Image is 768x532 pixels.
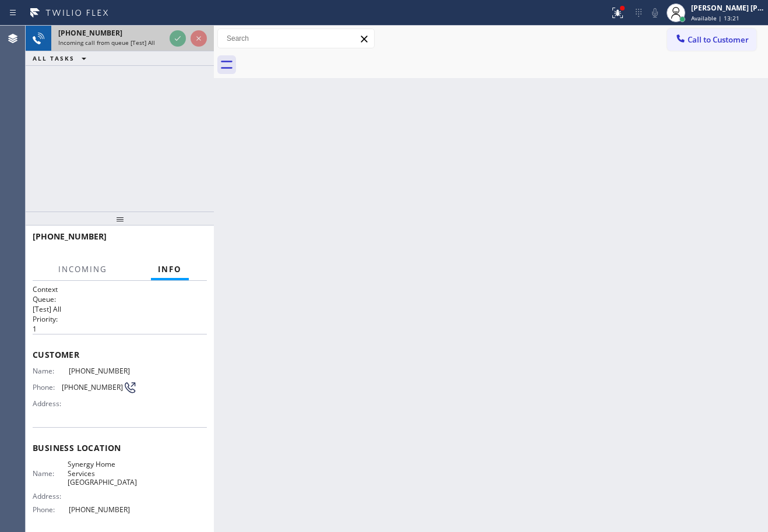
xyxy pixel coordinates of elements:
span: [PHONE_NUMBER] [62,383,123,392]
span: Name: [33,367,69,375]
p: 1 [33,324,207,334]
h1: Context [33,284,207,294]
button: Reject [191,30,207,47]
span: ALL TASKS [33,54,75,62]
span: Phone: [33,383,62,392]
div: [PERSON_NAME] [PERSON_NAME] Dahil [691,3,765,13]
span: Customer [33,349,207,360]
p: [Test] All [33,304,207,314]
span: Synergy Home Services [GEOGRAPHIC_DATA] [68,460,137,487]
span: Info [158,264,182,274]
button: Mute [647,5,663,21]
span: Phone: [33,505,69,514]
span: [PHONE_NUMBER] [69,367,137,375]
button: ALL TASKS [26,51,98,65]
span: [PHONE_NUMBER] [58,28,122,38]
span: Incoming [58,264,107,274]
span: Address: [33,399,69,408]
span: Name: [33,469,68,478]
span: Incoming call from queue [Test] All [58,38,155,47]
span: [PHONE_NUMBER] [69,505,137,514]
input: Search [218,29,374,48]
button: Info [151,258,189,281]
h2: Queue: [33,294,207,304]
h2: Priority: [33,314,207,324]
span: Call to Customer [688,34,749,45]
span: Address: [33,492,69,501]
span: [PHONE_NUMBER] [33,231,107,242]
button: Incoming [51,258,114,281]
button: Accept [170,30,186,47]
button: Call to Customer [667,29,756,51]
span: Business location [33,442,207,453]
span: Available | 13:21 [691,14,739,22]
